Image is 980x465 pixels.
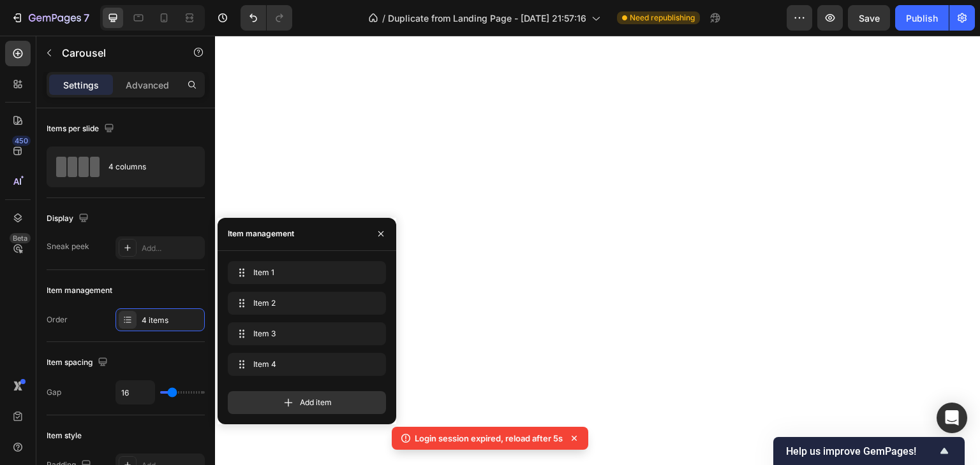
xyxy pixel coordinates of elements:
[47,354,110,371] div: Item spacing
[415,432,563,445] p: Login session expired, reload after 5s
[300,397,332,408] span: Add item
[859,13,880,24] span: Save
[253,297,355,309] span: Item 2
[5,5,95,31] button: 7
[253,328,355,340] span: Item 3
[142,315,202,326] div: 4 items
[895,5,949,31] button: Publish
[906,11,938,25] div: Publish
[47,430,82,441] div: Item style
[10,233,31,243] div: Beta
[62,45,170,61] p: Carousel
[786,443,952,459] button: Show survey - Help us improve GemPages!
[253,267,355,278] span: Item 1
[47,285,112,296] div: Item management
[126,78,169,92] p: Advanced
[848,5,890,31] button: Save
[47,210,91,227] div: Display
[388,11,586,25] span: Duplicate from Landing Page - [DATE] 21:57:16
[142,243,202,254] div: Add...
[108,152,186,182] div: 4 columns
[47,314,68,325] div: Order
[84,10,89,25] p: 7
[786,445,937,457] span: Help us improve GemPages!
[253,359,355,370] span: Item 4
[47,241,89,252] div: Sneak peek
[12,136,31,146] div: 450
[241,5,292,31] div: Undo/Redo
[47,120,117,138] div: Items per slide
[630,12,695,24] span: Need republishing
[228,228,294,240] div: Item management
[63,78,99,92] p: Settings
[937,403,967,433] div: Open Intercom Messenger
[215,36,980,465] iframe: Design area
[382,11,385,25] span: /
[47,387,61,398] div: Gap
[116,381,154,404] input: Auto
